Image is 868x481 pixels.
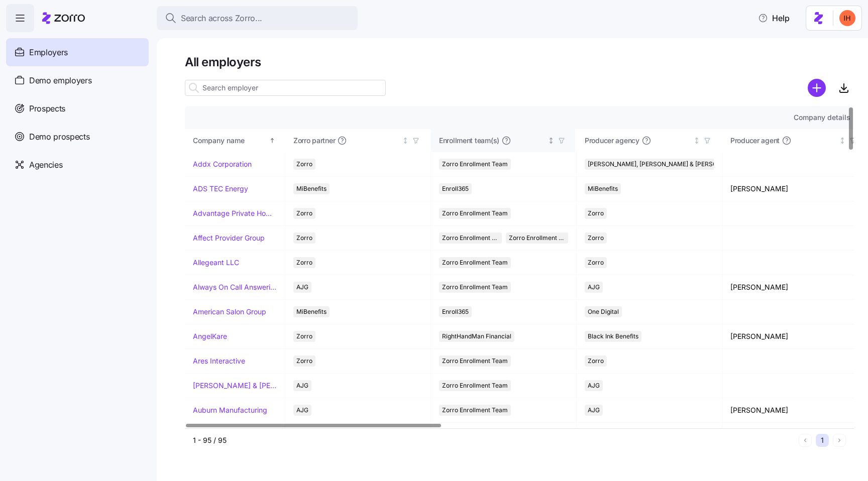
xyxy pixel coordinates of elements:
span: Zorro partner [293,136,335,146]
span: Zorro [588,257,604,268]
h1: All employers [185,54,854,70]
span: Enroll365 [442,183,469,194]
span: RightHandMan Financial [442,331,511,342]
svg: add icon [808,79,826,97]
a: Demo prospects [6,123,149,151]
div: Not sorted [402,137,409,144]
th: Enrollment team(s)Not sorted [431,129,577,152]
a: ADS TEC Energy [193,184,248,194]
a: AngelKare [193,331,227,341]
td: [PERSON_NAME] [722,177,868,201]
span: Zorro [296,355,312,367]
td: [PERSON_NAME] [722,324,868,349]
span: MiBenefits [296,183,327,194]
input: Search employer [185,80,386,96]
span: AJG [588,380,600,391]
span: AJG [588,405,600,416]
span: Zorro Enrollment Team [442,405,508,416]
span: AJG [296,405,308,416]
a: [PERSON_NAME] & [PERSON_NAME]'s [193,381,277,391]
span: Employers [29,46,68,59]
span: AJG [588,282,600,293]
span: AJG [296,380,308,391]
span: Zorro [296,257,312,268]
a: Prospects [6,94,149,123]
span: Zorro [296,331,312,342]
span: Zorro [588,232,604,244]
a: American Salon Group [193,307,266,317]
span: Zorro Enrollment Team [442,282,508,293]
img: f3711480c2c985a33e19d88a07d4c111 [839,10,855,26]
a: Allegeant LLC [193,258,239,268]
span: Zorro [296,232,312,244]
span: Zorro Enrollment Team [442,208,508,219]
td: [PERSON_NAME] [722,275,868,300]
a: Advantage Private Home Care [193,208,277,218]
span: Producer agent [730,136,780,146]
a: Ares Interactive [193,356,245,366]
a: Addx Corporation [193,159,252,169]
span: Zorro [588,208,604,219]
span: Zorro [588,355,604,367]
span: Zorro Enrollment Team [442,355,508,367]
span: Zorro [296,208,312,219]
th: Producer agentNot sorted [722,129,868,152]
button: Help [750,8,798,28]
a: Agencies [6,151,149,179]
div: 1 - 95 / 95 [193,435,795,445]
span: Demo employers [29,74,92,87]
span: Producer agency [585,136,639,146]
div: Not sorted [548,137,555,144]
a: Affect Provider Group [193,233,265,243]
div: Sorted ascending [269,137,276,144]
span: Demo prospects [29,131,90,143]
span: MiBenefits [296,306,327,317]
span: Enroll365 [442,306,469,317]
span: AJG [296,282,308,293]
div: Company name [193,135,267,146]
th: Company nameSorted ascending [185,129,285,152]
th: Zorro partnerNot sorted [285,129,431,152]
span: Zorro [296,159,312,170]
div: Not sorted [693,137,700,144]
a: Auburn Manufacturing [193,405,267,415]
span: Agencies [29,159,62,171]
span: Help [758,12,790,24]
a: Employers [6,38,149,66]
div: Not sorted [839,137,846,144]
a: Demo employers [6,66,149,94]
button: Previous page [799,434,812,447]
span: Search across Zorro... [181,12,262,25]
span: Zorro Enrollment Team [442,380,508,391]
th: Producer agencyNot sorted [577,129,722,152]
span: Zorro Enrollment Team [442,257,508,268]
a: Always On Call Answering Service [193,282,277,292]
button: 1 [816,434,829,447]
span: Prospects [29,102,65,115]
span: Zorro Enrollment Team [442,232,499,244]
span: Zorro Enrollment Experts [509,232,566,244]
span: Enrollment team(s) [439,136,499,146]
span: Black Ink Benefits [588,331,638,342]
span: Zorro Enrollment Team [442,159,508,170]
span: One Digital [588,306,619,317]
button: Next page [833,434,846,447]
span: MiBenefits [588,183,618,194]
span: [PERSON_NAME], [PERSON_NAME] & [PERSON_NAME] [588,159,744,170]
td: [PERSON_NAME] [722,398,868,423]
button: Search across Zorro... [157,6,358,30]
